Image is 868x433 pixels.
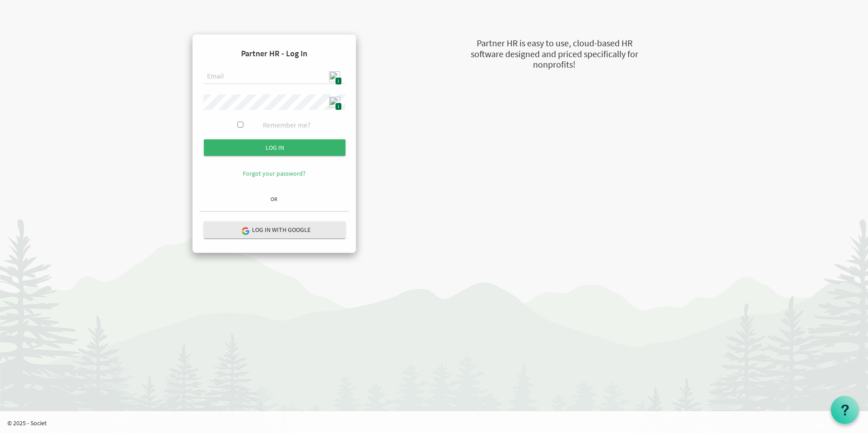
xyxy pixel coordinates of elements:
p: © 2025 - Societ [7,418,868,428]
label: Remember me? [263,120,311,130]
img: npw-badge-icon.svg [329,71,340,82]
img: npw-badge-icon.svg [329,97,340,108]
input: Email [203,69,345,84]
span: 1 [335,103,342,110]
div: Partner HR is easy to use, cloud-based HR [425,37,684,50]
div: software designed and priced specifically for [425,48,684,61]
div: nonprofits! [425,58,684,71]
span: 1 [335,77,342,85]
h6: OR [200,196,349,202]
h4: Partner HR - Log In [200,42,349,65]
a: Forgot your password? [243,169,306,177]
img: google-logo.png [241,226,249,235]
input: Log in [204,139,345,156]
button: Log in with Google [204,221,345,238]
